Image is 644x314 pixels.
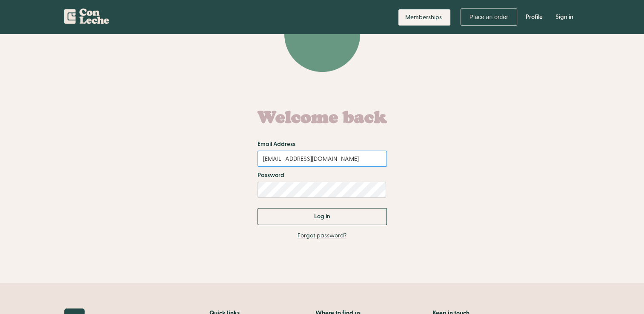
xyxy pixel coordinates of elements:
a: Place an order [461,9,517,26]
form: Email Form [258,99,387,225]
a: Sign in [549,4,580,30]
a: Forgot password? [298,231,346,240]
input: Email [258,151,387,167]
h1: Welcome back [258,108,387,126]
a: home [64,4,109,27]
input: Log in [258,208,387,225]
label: Email Address [258,140,295,148]
label: Password [258,171,284,180]
a: Profile [519,4,549,30]
a: Memberships [398,9,450,26]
